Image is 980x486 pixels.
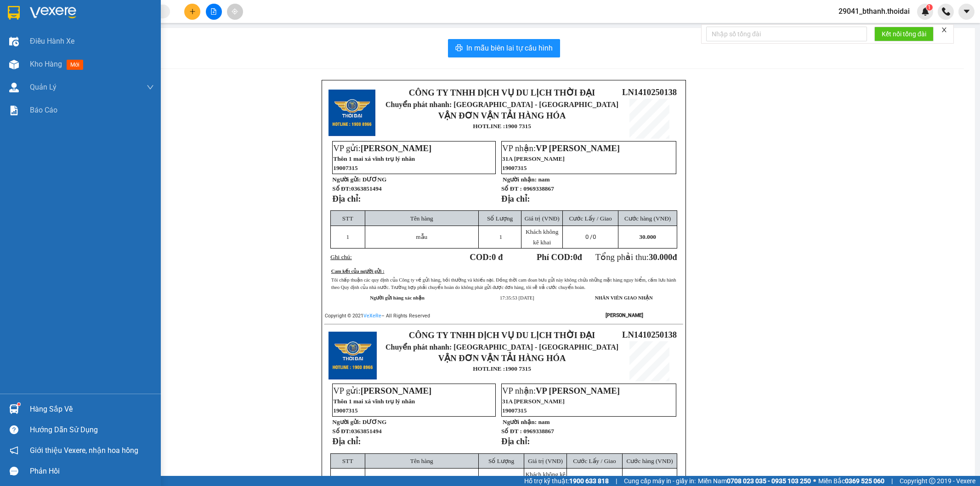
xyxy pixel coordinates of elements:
img: warehouse-icon [9,404,19,414]
span: Hỗ trợ kỹ thuật: [524,476,609,486]
span: 29041_bthanh.thoidai [831,6,917,17]
span: 1 [928,4,931,11]
span: mẫu [416,233,427,240]
span: 0 đ [492,252,503,262]
span: [PERSON_NAME] [361,143,431,153]
span: down [147,84,154,91]
span: Số Lượng [487,215,513,222]
span: 0363851494 [351,185,382,192]
span: plus [189,8,196,15]
span: 19007315 [502,407,527,414]
span: VP gửi: [333,143,431,153]
strong: Địa chỉ: [332,194,361,203]
strong: 0369 525 060 [845,477,884,485]
img: warehouse-icon [9,60,19,69]
strong: Người nhận: [503,418,537,425]
span: Cung cấp máy in - giấy in: [624,476,696,486]
strong: Số ĐT : [501,185,522,192]
span: 0 / [585,233,596,240]
span: 31A [PERSON_NAME] [502,398,565,405]
span: VP [PERSON_NAME] [536,143,620,153]
span: Cước Lấy / Giao [573,458,616,464]
span: 0969338867 [523,185,554,192]
button: printerIn mẫu biên lai tự cấu hình [448,39,560,57]
span: LN1410250138 [622,330,677,339]
span: VP nhận: [502,386,620,396]
strong: Người gửi: [332,418,361,425]
span: aim [232,8,238,15]
span: Miền Bắc [818,476,884,486]
span: Tôi chấp thuận các quy định của Công ty về gửi hàng, bồi thường và khiếu nại. Đồng thời cam đoan ... [331,277,676,290]
img: logo-vxr [8,6,20,20]
strong: 1900 7315 [505,365,531,372]
span: đ [672,252,677,262]
span: Tổng phải thu: [595,252,677,262]
strong: CÔNG TY TNHH DỊCH VỤ DU LỊCH THỜI ĐẠI [409,330,595,340]
strong: Địa chỉ: [501,436,530,446]
span: printer [455,44,463,53]
strong: 0708 023 035 - 0935 103 250 [727,477,811,485]
span: STT [342,215,353,222]
span: [PERSON_NAME] [361,386,431,396]
strong: [PERSON_NAME] [606,312,643,318]
u: Cam kết của người gửi : [331,269,385,274]
span: 19007315 [333,164,357,171]
span: close [941,27,947,33]
strong: Số ĐT: [332,428,381,435]
span: Kho hàng [30,60,62,68]
span: Quản Lý [30,81,57,93]
strong: Phí COD: đ [537,252,582,262]
span: Cước hàng (VNĐ) [624,215,671,222]
span: 0363851494 [351,428,382,435]
img: logo [329,90,375,136]
span: | [891,476,893,486]
span: Thôn 1 mai xá vĩnh trụ lý nhân [333,398,415,405]
strong: Số ĐT: [332,185,381,192]
div: Phản hồi [30,464,154,478]
strong: 1900 7315 [505,123,531,130]
strong: HOTLINE : [473,365,505,372]
span: 0 [573,252,577,262]
span: notification [10,446,18,455]
span: Chuyển phát nhanh: [GEOGRAPHIC_DATA] - [GEOGRAPHIC_DATA] [385,343,618,351]
span: Kết nối tổng đài [882,29,926,39]
span: Ghi chú: [330,254,351,260]
strong: Người nhận: [503,176,537,183]
span: | [616,476,617,486]
span: Giá trị (VNĐ) [525,215,560,222]
span: 31A [PERSON_NAME] [502,155,565,162]
strong: CÔNG TY TNHH DỊCH VỤ DU LỊCH THỜI ĐẠI [409,88,595,97]
span: message [10,467,18,475]
span: VP gửi: [333,386,431,396]
img: icon-new-feature [921,7,929,16]
span: nam [538,418,549,425]
a: VeXeRe [363,313,381,319]
span: DƯƠNG [363,418,387,425]
div: Hàng sắp về [30,402,154,416]
span: 30.000 [649,252,672,262]
span: copyright [929,478,935,484]
span: Cước hàng (VNĐ) [627,458,673,464]
div: Hướng dẫn sử dụng [30,423,154,437]
span: Giới thiệu Vexere, nhận hoa hồng [30,445,138,456]
strong: Địa chỉ: [332,436,361,446]
strong: Địa chỉ: [501,194,530,203]
span: mới [67,60,83,70]
button: caret-down [958,4,974,20]
span: Báo cáo [30,104,57,116]
sup: 1 [926,4,933,11]
span: nam [538,176,549,183]
button: file-add [206,4,222,20]
span: question-circle [10,425,18,434]
span: STT [342,458,353,464]
strong: Người gửi: [332,176,361,183]
img: phone-icon [942,7,950,16]
strong: COD: [470,252,503,262]
strong: VẬN ĐƠN VẬN TẢI HÀNG HÓA [438,111,566,120]
span: caret-down [963,7,971,16]
span: 0 [593,233,596,240]
span: 1 [499,233,502,240]
span: Giá trị (VNĐ) [528,458,563,464]
span: 1 [346,233,349,240]
span: Thôn 1 mai xá vĩnh trụ lý nhân [333,155,415,162]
